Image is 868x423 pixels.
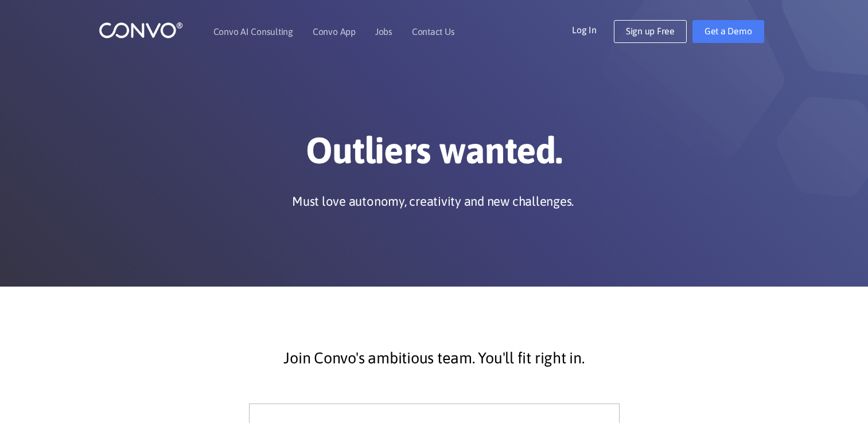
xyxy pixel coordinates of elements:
[313,27,356,36] a: Convo App
[412,27,455,36] a: Contact Us
[692,20,764,43] a: Get a Demo
[99,21,183,39] img: logo_1.png
[292,193,574,210] p: Must love autonomy, creativity and new challenges.
[375,27,392,36] a: Jobs
[572,20,614,38] a: Log In
[116,128,753,181] h1: Outliers wanted.
[614,20,687,43] a: Sign up Free
[124,344,744,373] p: Join Convo's ambitious team. You'll fit right in.
[213,27,293,36] a: Convo AI Consulting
